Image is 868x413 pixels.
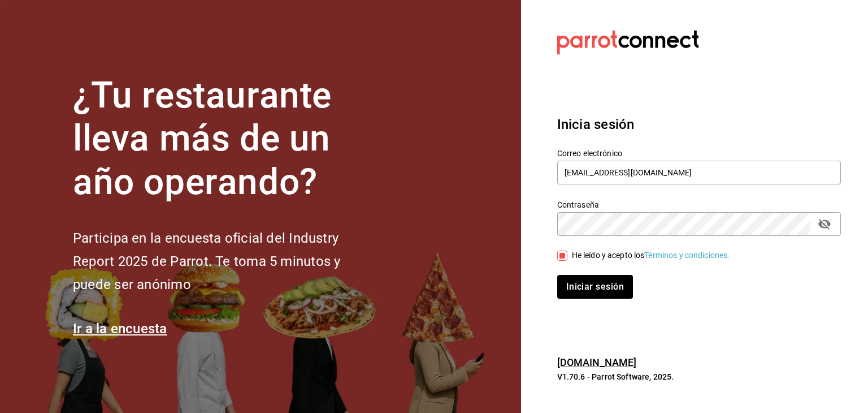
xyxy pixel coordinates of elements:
[73,74,378,204] h1: ¿Tu restaurante lleva más de un año operando?
[572,249,730,261] div: He leído y acepto los
[815,214,834,234] button: passwordField
[557,275,633,299] button: Iniciar sesión
[557,371,841,382] p: V1.70.6 - Parrot Software, 2025.
[557,114,841,135] h3: Inicia sesión
[73,227,378,296] h2: Participa en la encuesta oficial del Industry Report 2025 de Parrot. Te toma 5 minutos y puede se...
[557,356,637,368] a: [DOMAIN_NAME]
[73,321,167,337] a: Ir a la encuesta
[644,251,730,260] a: Términos y condiciones.
[557,200,841,208] label: Contraseña
[557,149,841,157] label: Correo electrónico
[557,161,841,184] input: Ingresa tu correo electrónico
